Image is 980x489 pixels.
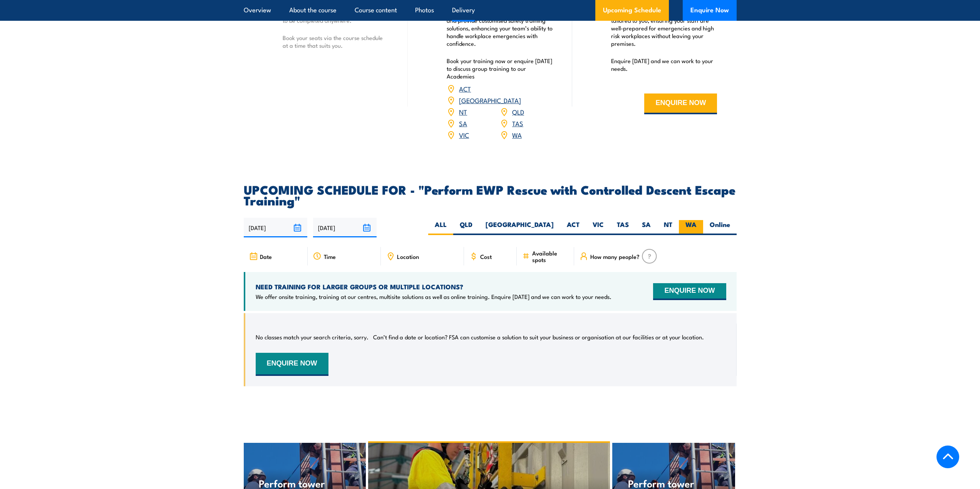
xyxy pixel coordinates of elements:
[459,95,521,105] a: [GEOGRAPHIC_DATA]
[512,118,523,128] a: TAS
[635,220,657,235] label: SA
[428,220,453,235] label: ALL
[459,118,467,128] a: SA
[532,250,569,263] span: Available spots
[679,220,703,235] label: WA
[373,333,704,341] p: Can’t find a date or location? FSA can customise a solution to suit your business or organisation...
[256,282,611,291] h4: NEED TRAINING FOR LARGER GROUPS OR MULTIPLE LOCATIONS?
[657,220,679,235] label: NT
[256,333,369,341] p: No classes match your search criteria, sorry.
[397,253,419,260] span: Location
[644,93,717,114] button: ENQUIRE NOW
[479,220,560,235] label: [GEOGRAPHIC_DATA]
[459,84,471,93] a: ACT
[313,218,377,237] input: To date
[610,220,635,235] label: TAS
[256,353,328,376] button: ENQUIRE NOW
[611,9,717,47] p: We offer convenient nationwide training tailored to you, ensuring your staff are well-prepared fo...
[447,9,553,47] p: Our Academies are located nationally and provide customised safety training solutions, enhancing ...
[447,57,553,80] p: Book your training now or enquire [DATE] to discuss group training to our Academies
[324,253,336,260] span: Time
[244,184,737,205] h2: UPCOMING SCHEDULE FOR - "Perform EWP Rescue with Controlled Descent Escape Training"
[256,293,611,300] p: We offer onsite training, training at our centres, multisite solutions as well as online training...
[611,57,717,72] p: Enquire [DATE] and we can work to your needs.
[586,220,610,235] label: VIC
[512,107,524,116] a: QLD
[453,220,479,235] label: QLD
[653,283,726,300] button: ENQUIRE NOW
[459,107,467,116] a: NT
[560,220,586,235] label: ACT
[480,253,492,260] span: Cost
[283,34,389,49] p: Book your seats via the course schedule at a time that suits you.
[244,218,307,237] input: From date
[459,130,469,139] a: VIC
[703,220,737,235] label: Online
[590,253,640,260] span: How many people?
[512,130,522,139] a: WA
[260,253,272,260] span: Date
